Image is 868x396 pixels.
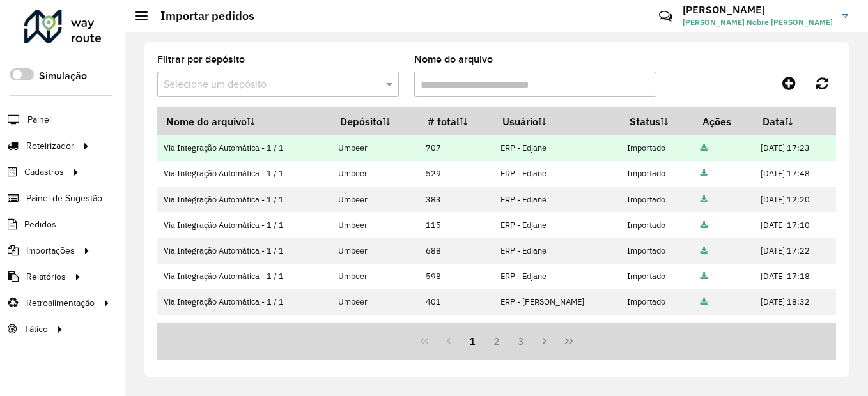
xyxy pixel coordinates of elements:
[701,168,708,179] a: Arquivo completo
[331,135,419,161] td: Umbeer
[701,271,708,282] a: Arquivo completo
[419,264,494,289] td: 598
[621,264,694,289] td: Importado
[27,113,51,126] span: Painel
[493,187,620,212] td: ERP - Edjane
[493,238,620,264] td: ERP - Edjane
[652,3,679,30] a: Contato Rápido
[493,135,620,161] td: ERP - Edjane
[157,289,331,315] td: Via Integração Automática - 1 / 1
[493,315,620,340] td: ERP - Edjane
[754,161,836,187] td: [DATE] 17:48
[331,264,419,289] td: Umbeer
[621,315,694,340] td: Importado
[683,17,833,28] span: [PERSON_NAME] Nobre [PERSON_NAME]
[621,238,694,264] td: Importado
[331,212,419,238] td: Umbeer
[331,238,419,264] td: Umbeer
[754,135,836,161] td: [DATE] 17:23
[694,108,754,135] th: Ações
[419,315,494,340] td: 628
[331,108,419,135] th: Depósito
[419,212,494,238] td: 115
[419,238,494,264] td: 688
[621,161,694,187] td: Importado
[754,264,836,289] td: [DATE] 17:18
[157,238,331,264] td: Via Integração Automática - 1 / 1
[157,264,331,289] td: Via Integração Automática - 1 / 1
[701,194,708,205] a: Arquivo completo
[621,289,694,315] td: Importado
[701,142,708,153] a: Arquivo completo
[493,264,620,289] td: ERP - Edjane
[419,289,494,315] td: 401
[701,296,708,307] a: Arquivo completo
[493,212,620,238] td: ERP - Edjane
[493,108,620,135] th: Usuário
[754,212,836,238] td: [DATE] 17:10
[533,329,557,353] button: Next Page
[701,220,708,231] a: Arquivo completo
[24,218,56,231] span: Pedidos
[754,289,836,315] td: [DATE] 18:32
[754,315,836,340] td: [DATE] 17:17
[414,52,493,67] label: Nome do arquivo
[157,315,331,340] td: Via Integração Automática - 1 / 1
[39,68,87,84] label: Simulação
[24,165,64,179] span: Cadastros
[157,135,331,161] td: Via Integração Automática - 1 / 1
[460,329,484,353] button: 1
[26,296,95,310] span: Retroalimentação
[484,329,509,353] button: 2
[419,108,494,135] th: # total
[509,329,533,353] button: 3
[493,289,620,315] td: ERP - [PERSON_NAME]
[26,244,75,257] span: Importações
[701,323,708,333] a: Arquivo completo
[621,187,694,212] td: Importado
[621,135,694,161] td: Importado
[621,108,694,135] th: Status
[26,192,102,205] span: Painel de Sugestão
[157,52,245,67] label: Filtrar por depósito
[331,187,419,212] td: Umbeer
[157,108,331,135] th: Nome do arquivo
[26,270,66,284] span: Relatórios
[754,238,836,264] td: [DATE] 17:22
[754,187,836,212] td: [DATE] 12:20
[331,161,419,187] td: Umbeer
[157,187,331,212] td: Via Integração Automática - 1 / 1
[621,212,694,238] td: Importado
[419,161,494,187] td: 529
[157,212,331,238] td: Via Integração Automática - 1 / 1
[148,9,254,23] h2: Importar pedidos
[157,161,331,187] td: Via Integração Automática - 1 / 1
[683,4,833,16] h3: [PERSON_NAME]
[701,245,708,256] a: Arquivo completo
[331,289,419,315] td: Umbeer
[419,187,494,212] td: 383
[493,161,620,187] td: ERP - Edjane
[754,108,836,135] th: Data
[24,323,48,336] span: Tático
[26,139,74,153] span: Roteirizador
[557,329,581,353] button: Last Page
[331,315,419,340] td: Umbeer
[419,135,494,161] td: 707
